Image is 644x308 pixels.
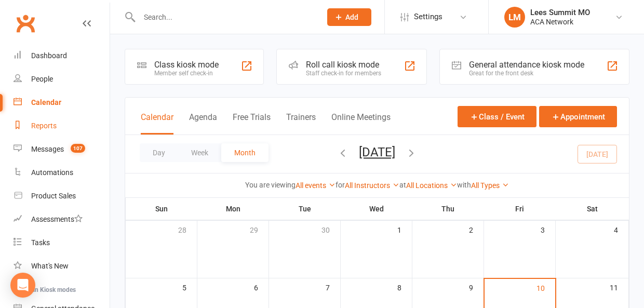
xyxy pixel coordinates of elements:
[141,112,173,135] button: Calendar
[31,75,53,83] div: People
[269,198,341,220] th: Tue
[326,278,340,296] div: 7
[10,273,35,298] div: Open Intercom Messenger
[530,8,590,17] div: Lees Summit MO
[530,17,590,26] div: ACA Network
[399,181,406,189] strong: at
[345,181,399,190] a: All Instructors
[31,262,69,270] div: What's New
[140,143,178,162] button: Day
[414,5,442,29] span: Settings
[336,181,345,189] strong: for
[31,51,67,60] div: Dashboard
[136,10,314,24] input: Search...
[182,278,197,296] div: 5
[321,221,340,238] div: 30
[359,145,395,159] button: [DATE]
[254,278,269,296] div: 6
[614,221,628,238] div: 4
[296,181,336,190] a: All events
[233,112,271,135] button: Free Trials
[458,106,536,127] button: Class / Event
[71,144,85,153] span: 107
[457,181,471,189] strong: with
[14,114,110,138] a: Reports
[412,198,484,220] th: Thu
[397,221,412,238] div: 1
[178,221,197,238] div: 28
[306,70,381,77] div: Staff check-in for members
[14,208,110,231] a: Assessments
[14,138,110,161] a: Messages 107
[31,215,83,223] div: Assessments
[331,112,391,135] button: Online Meetings
[189,112,217,135] button: Agenda
[14,68,110,91] a: People
[327,8,371,26] button: Add
[484,198,556,220] th: Fri
[31,145,64,153] div: Messages
[126,198,197,220] th: Sun
[504,7,525,28] div: LM
[306,60,381,70] div: Roll call kiosk mode
[469,60,584,70] div: General attendance kiosk mode
[469,278,484,296] div: 9
[556,198,629,220] th: Sat
[221,143,269,162] button: Month
[178,143,221,162] button: Week
[406,181,457,190] a: All Locations
[14,44,110,68] a: Dashboard
[14,91,110,114] a: Calendar
[14,255,110,278] a: What's New
[250,221,269,238] div: 29
[469,70,584,77] div: Great for the front desk
[397,278,412,296] div: 8
[154,60,219,70] div: Class kiosk mode
[14,184,110,208] a: Product Sales
[610,278,628,296] div: 11
[536,279,555,296] div: 10
[197,198,269,220] th: Mon
[14,161,110,184] a: Automations
[12,10,38,36] a: Clubworx
[345,13,358,21] span: Add
[471,181,509,190] a: All Types
[541,221,555,238] div: 3
[31,122,57,130] div: Reports
[31,98,61,106] div: Calendar
[245,181,296,189] strong: You are viewing
[14,231,110,255] a: Tasks
[31,192,76,200] div: Product Sales
[154,70,219,77] div: Member self check-in
[31,238,50,247] div: Tasks
[469,221,484,238] div: 2
[539,106,617,127] button: Appointment
[31,168,73,177] div: Automations
[341,198,412,220] th: Wed
[286,112,316,135] button: Trainers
